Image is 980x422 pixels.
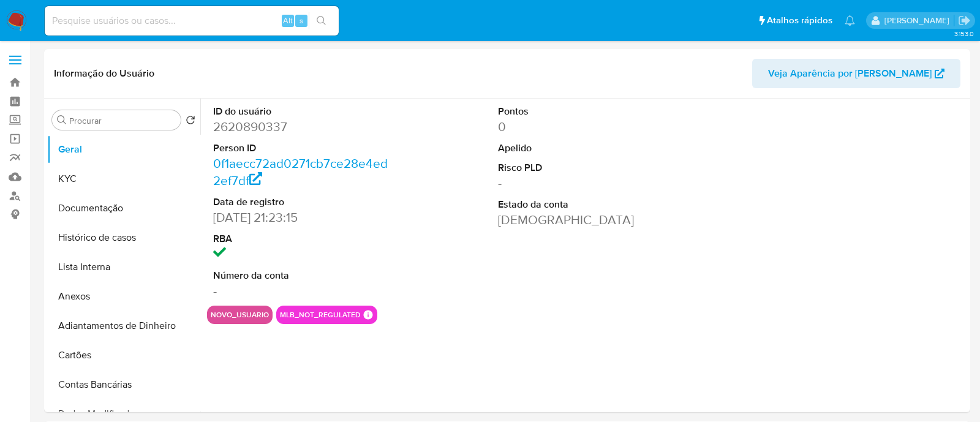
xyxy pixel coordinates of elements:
dd: 2620890337 [213,118,391,135]
dd: 0 [498,118,676,135]
dd: - [498,175,676,192]
a: Notificações [845,15,855,26]
dt: ID do usuário [213,105,391,118]
input: Pesquise usuários ou casos... [45,13,339,29]
button: Lista Interna [47,252,200,282]
button: Adiantamentos de Dinheiro [47,311,200,341]
button: Documentação [47,194,200,223]
button: KYC [47,164,200,194]
dt: Pontos [498,105,676,118]
dt: Apelido [498,141,676,155]
dd: - [213,282,391,300]
button: novo_usuario [211,312,269,317]
dt: RBA [213,232,391,246]
input: Procurar [69,115,176,126]
dd: [DEMOGRAPHIC_DATA] [498,211,676,228]
button: Anexos [47,282,200,311]
button: Retornar ao pedido padrão [186,115,195,129]
button: mlb_not_regulated [280,312,361,317]
dd: [DATE] 21:23:15 [213,209,391,226]
dt: Risco PLD [498,161,676,175]
span: Alt [283,15,293,26]
dt: Data de registro [213,195,391,209]
button: Geral [47,135,200,164]
h1: Informação do Usuário [54,67,154,80]
button: Cartões [47,341,200,370]
button: Histórico de casos [47,223,200,252]
p: anna.almeida@mercadopago.com.br [884,15,954,26]
dt: Número da conta [213,269,391,282]
a: Sair [958,14,971,27]
dt: Estado da conta [498,198,676,211]
button: Contas Bancárias [47,370,200,399]
a: 0f1aecc72ad0271cb7ce28e4ed2ef7df [213,154,388,189]
button: search-icon [309,12,334,29]
button: Procurar [57,115,67,125]
dt: Person ID [213,141,391,155]
span: Veja Aparência por [PERSON_NAME] [768,59,932,88]
span: Atalhos rápidos [767,14,832,27]
span: s [300,15,303,26]
button: Veja Aparência por [PERSON_NAME] [752,59,960,88]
